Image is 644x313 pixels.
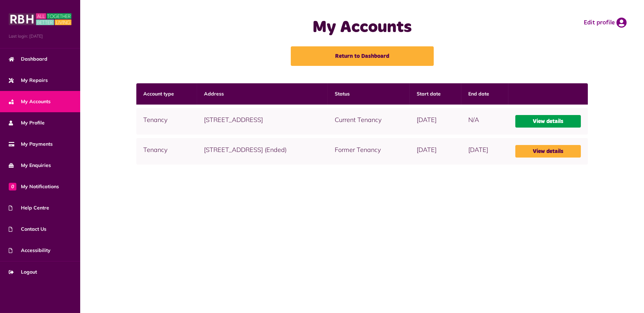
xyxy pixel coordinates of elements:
[136,138,197,165] td: Tenancy
[9,183,59,190] span: My Notifications
[410,108,461,135] td: [DATE]
[461,83,508,105] th: End date
[197,108,328,135] td: [STREET_ADDRESS]
[136,83,197,105] th: Account type
[9,119,45,127] span: My Profile
[9,183,16,190] span: 0
[291,46,434,66] a: Return to Dashboard
[9,204,49,212] span: Help Centre
[9,268,37,276] span: Logout
[410,138,461,165] td: [DATE]
[9,12,71,26] img: MyRBH
[584,17,627,28] a: Edit profile
[461,108,508,135] td: N/A
[9,77,48,84] span: My Repairs
[9,33,71,39] span: Last login: [DATE]
[197,83,328,105] th: Address
[328,138,410,165] td: Former Tenancy
[197,138,328,165] td: [STREET_ADDRESS] (Ended)
[136,108,197,135] td: Tenancy
[9,162,51,169] span: My Enquiries
[461,138,508,165] td: [DATE]
[410,83,461,105] th: Start date
[9,55,47,63] span: Dashboard
[9,247,51,254] span: Accessibility
[9,98,51,105] span: My Accounts
[515,115,581,128] a: View details
[9,140,53,148] span: My Payments
[228,17,496,38] h1: My Accounts
[515,145,581,158] a: View details
[9,226,46,233] span: Contact Us
[328,83,410,105] th: Status
[328,108,410,135] td: Current Tenancy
